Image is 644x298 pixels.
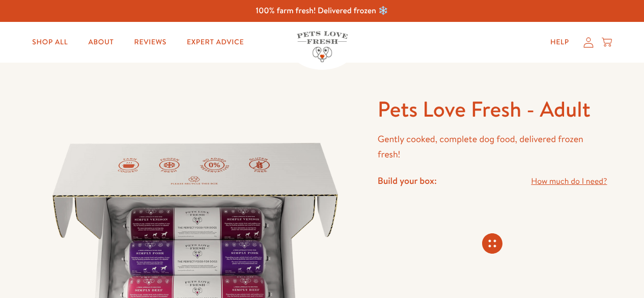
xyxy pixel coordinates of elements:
a: Shop All [24,32,76,52]
h1: Pets Love Fresh - Adult [378,95,607,123]
a: Help [542,32,577,52]
img: Pets Love Fresh [297,31,348,62]
a: Reviews [126,32,175,52]
p: Gently cooked, complete dog food, delivered frozen fresh! [378,131,607,162]
svg: Connecting store [482,233,502,254]
a: About [80,32,122,52]
a: How much do I need? [531,175,607,188]
a: Expert Advice [179,32,252,52]
h4: Build your box: [378,175,437,186]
